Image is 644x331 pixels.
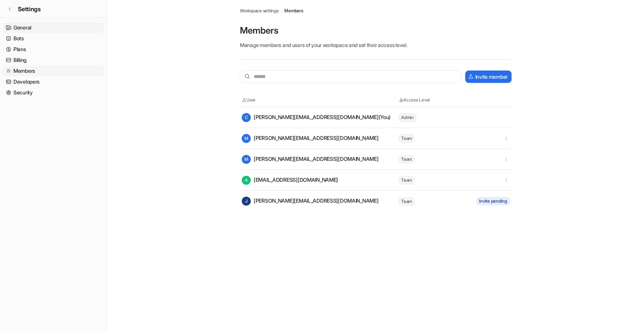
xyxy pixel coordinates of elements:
span: Invite pending [476,197,510,205]
button: Invite member [465,71,512,83]
a: Developers [3,76,104,87]
span: C [242,113,251,122]
span: M [242,155,251,164]
img: Access Level [398,98,403,102]
span: A [242,176,251,185]
a: Members [284,7,303,14]
div: [PERSON_NAME][EMAIL_ADDRESS][DOMAIN_NAME] [242,155,379,164]
a: Workspace settings [240,7,279,14]
a: Security [3,87,104,98]
span: Team [398,197,415,206]
a: Plans [3,44,104,54]
p: Members [240,25,512,37]
p: Manage members and users of your workspace and set their access level. [240,41,512,49]
span: Team [398,176,415,184]
span: Admin [398,113,416,122]
div: [EMAIL_ADDRESS][DOMAIN_NAME] [242,176,338,185]
span: Team [398,155,415,163]
span: Settings [18,4,41,13]
div: [PERSON_NAME][EMAIL_ADDRESS][DOMAIN_NAME] (You) [242,113,391,122]
span: M [242,134,251,143]
span: J [242,197,251,206]
th: Access Level [398,96,465,104]
a: Members [3,66,104,76]
div: [PERSON_NAME][EMAIL_ADDRESS][DOMAIN_NAME] [242,197,379,206]
th: User [241,96,398,104]
a: General [3,22,104,33]
span: Team [398,134,415,143]
div: [PERSON_NAME][EMAIL_ADDRESS][DOMAIN_NAME] [242,134,379,143]
a: Billing [3,55,104,65]
a: Bots [3,33,104,44]
span: / [281,7,282,14]
img: User [242,98,246,102]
